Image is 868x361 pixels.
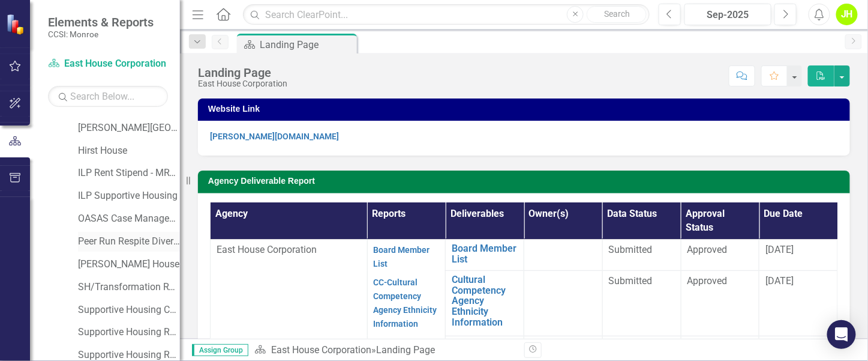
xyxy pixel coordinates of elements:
td: Double-Click to Edit [602,271,681,336]
a: Supportive Housing Combined Non-Reinvestment [78,303,180,317]
td: Double-Click to Edit [681,240,759,271]
p: East House Corporation [217,243,361,257]
button: Sep-2025 [684,4,771,25]
a: [PERSON_NAME][GEOGRAPHIC_DATA] [78,121,180,135]
small: CCSI: Monroe [48,29,154,39]
a: SH/Transformation RTF Support Housing Monroe Cty - Comm Svcs [78,281,180,294]
td: Double-Click to Edit Right Click for Context Menu [446,240,524,271]
a: Board Member List [452,243,518,264]
a: [PERSON_NAME][DOMAIN_NAME] [210,132,339,141]
span: Assign Group [192,344,248,356]
span: Approved [687,275,728,287]
div: Landing Page [376,344,435,356]
a: East House Corporation [48,57,168,71]
div: Landing Page [260,37,354,52]
span: Search [604,9,630,19]
div: » [254,344,515,357]
a: East House Corporation [271,344,371,356]
span: Submitted [609,244,653,255]
input: Search Below... [48,86,168,107]
img: ClearPoint Strategy [6,14,27,35]
h3: Agency Deliverable Report [208,177,844,186]
a: [PERSON_NAME] House [78,258,180,272]
a: Supportive Housing Reintegration Beds [78,326,180,339]
button: Search [587,6,647,23]
span: [DATE] [765,275,794,287]
span: Approved [687,244,728,255]
span: Elements & Reports [48,15,154,29]
a: ILP Rent Stipend - MRT Beds [78,166,180,180]
div: East House Corporation [198,79,287,88]
div: Landing Page [198,66,287,79]
a: Peer Run Respite Diversion [78,235,180,249]
div: Open Intercom Messenger [827,320,856,349]
a: ILP Supportive Housing [78,189,180,203]
td: Double-Click to Edit [681,271,759,336]
input: Search ClearPoint... [243,4,650,25]
td: Double-Click to Edit Right Click for Context Menu [446,271,524,336]
span: [DATE] [765,244,794,255]
a: OASAS Case Management Initiative [78,212,180,226]
td: Double-Click to Edit [602,240,681,271]
div: Sep-2025 [689,8,767,22]
a: Cultural Competency Agency Ethnicity Information [452,275,518,327]
a: Organizational Chart [374,338,431,361]
h3: Website Link [208,105,844,114]
button: JH [836,4,858,25]
a: CC-Cultural Competency Agency Ethnicity Information [374,278,437,329]
a: Hirst House [78,144,180,158]
span: Submitted [609,275,653,287]
a: Board Member List [374,245,430,268]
